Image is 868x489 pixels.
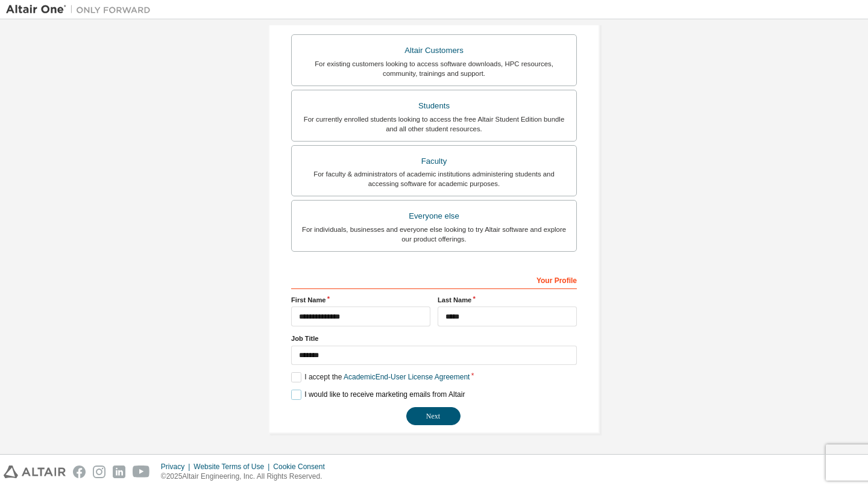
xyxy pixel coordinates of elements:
img: altair_logo.svg [4,466,66,478]
div: For existing customers looking to access software downloads, HPC resources, community, trainings ... [299,59,569,78]
label: First Name [291,295,430,305]
img: Altair One [6,4,157,16]
img: youtube.svg [133,466,150,478]
label: I accept the [291,372,470,382]
div: Faculty [299,153,569,170]
div: Everyone else [299,208,569,225]
img: linkedin.svg [113,466,125,478]
div: For individuals, businesses and everyone else looking to try Altair software and explore our prod... [299,225,569,244]
label: Last Name [438,295,577,305]
label: I would like to receive marketing emails from Altair [291,390,465,400]
button: Next [406,407,461,425]
a: Academic End-User License Agreement [344,373,470,381]
label: Job Title [291,334,577,343]
div: Students [299,98,569,114]
div: For currently enrolled students looking to access the free Altair Student Edition bundle and all ... [299,114,569,134]
img: instagram.svg [93,466,105,478]
p: © 2025 Altair Engineering, Inc. All Rights Reserved. [161,472,332,482]
div: Your Profile [291,270,577,289]
div: For faculty & administrators of academic institutions administering students and accessing softwa... [299,169,569,188]
div: Altair Customers [299,42,569,59]
img: facebook.svg [73,466,86,478]
div: Cookie Consent [273,462,332,472]
div: Privacy [161,462,193,472]
div: Website Terms of Use [193,462,273,472]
